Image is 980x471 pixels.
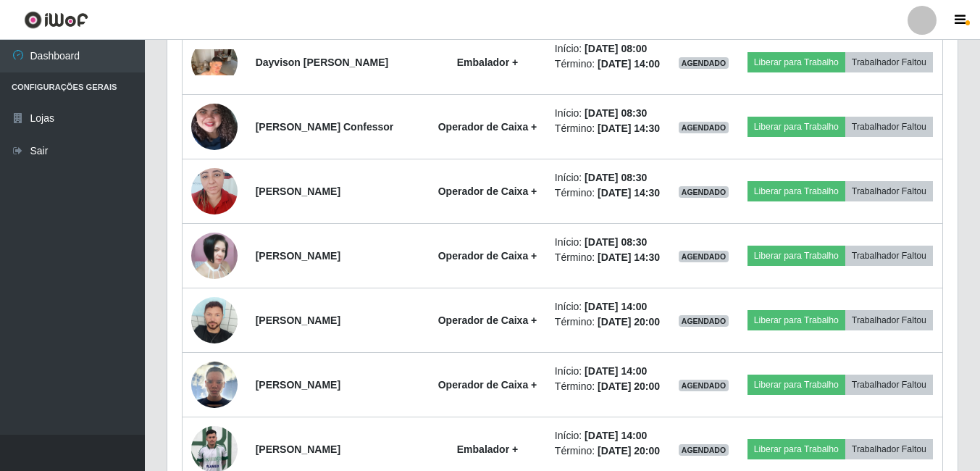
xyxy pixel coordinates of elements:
strong: Operador de Caixa + [438,314,537,326]
li: Início: [555,428,661,443]
strong: [PERSON_NAME] [256,314,340,326]
strong: Embalador + [457,57,518,68]
li: Início: [555,364,661,379]
strong: [PERSON_NAME] [256,250,340,262]
time: [DATE] 14:00 [585,365,647,377]
span: AGENDADO [679,251,729,262]
strong: Operador de Caixa + [438,379,537,391]
strong: [PERSON_NAME] [256,443,340,455]
li: Término: [555,250,661,265]
button: Liberar para Trabalho [747,439,845,459]
strong: [PERSON_NAME] [256,186,340,197]
time: [DATE] 14:30 [598,122,660,134]
strong: Operador de Caixa + [438,250,537,262]
button: Trabalhador Faltou [845,310,933,330]
time: [DATE] 20:00 [598,445,660,457]
strong: Operador de Caixa + [438,186,537,197]
span: AGENDADO [679,57,729,69]
button: Trabalhador Faltou [845,439,933,459]
strong: [PERSON_NAME] [256,379,340,391]
img: 1707142945226.jpeg [191,297,238,343]
time: [DATE] 14:30 [598,187,660,199]
button: Liberar para Trabalho [747,310,845,330]
button: Liberar para Trabalho [747,246,845,266]
time: [DATE] 14:30 [598,251,660,263]
img: 1747442634069.jpeg [191,233,238,279]
img: 1753462456105.jpeg [191,362,238,408]
span: AGENDADO [679,444,729,456]
li: Término: [555,314,661,330]
img: 1737455056620.jpeg [191,49,238,75]
strong: Embalador + [457,443,518,455]
button: Liberar para Trabalho [747,181,845,201]
li: Término: [555,57,661,72]
li: Início: [555,106,661,121]
time: [DATE] 08:30 [585,236,647,248]
li: Início: [555,235,661,250]
strong: [PERSON_NAME] Confessor [256,121,394,133]
strong: Operador de Caixa + [438,121,537,133]
span: AGENDADO [679,315,729,327]
span: AGENDADO [679,186,729,198]
time: [DATE] 14:00 [598,58,660,70]
li: Início: [555,170,661,186]
time: [DATE] 08:30 [585,107,647,119]
li: Término: [555,121,661,136]
button: Liberar para Trabalho [747,52,845,72]
button: Trabalhador Faltou [845,52,933,72]
li: Início: [555,299,661,314]
li: Término: [555,186,661,201]
time: [DATE] 08:30 [585,172,647,183]
time: [DATE] 14:00 [585,430,647,441]
li: Término: [555,379,661,394]
time: [DATE] 08:00 [585,43,647,54]
img: 1748891631133.jpeg [191,75,238,178]
button: Trabalhador Faltou [845,181,933,201]
button: Trabalhador Faltou [845,117,933,137]
img: CoreUI Logo [24,11,88,29]
button: Liberar para Trabalho [747,375,845,395]
li: Término: [555,443,661,459]
button: Trabalhador Faltou [845,246,933,266]
img: 1729081202717.jpeg [191,160,238,222]
strong: Dayvison [PERSON_NAME] [256,57,389,68]
button: Liberar para Trabalho [747,117,845,137]
button: Trabalhador Faltou [845,375,933,395]
time: [DATE] 20:00 [598,380,660,392]
span: AGENDADO [679,380,729,391]
span: AGENDADO [679,122,729,133]
time: [DATE] 20:00 [598,316,660,328]
li: Início: [555,41,661,57]
time: [DATE] 14:00 [585,301,647,312]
